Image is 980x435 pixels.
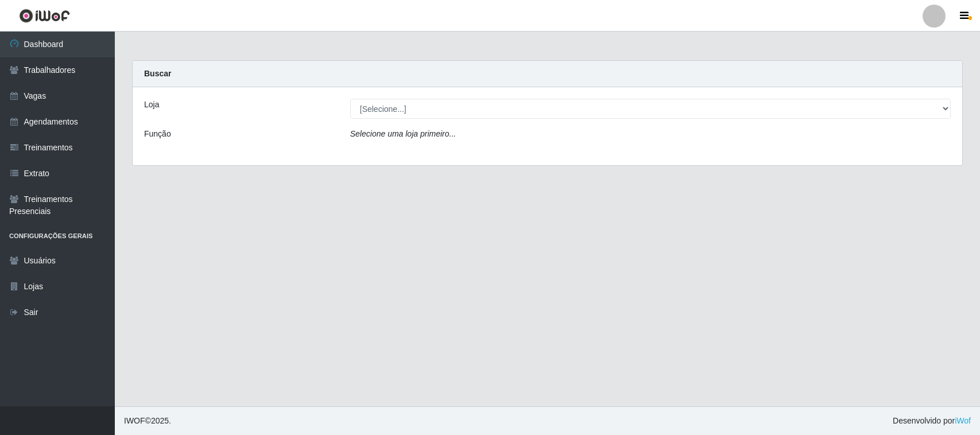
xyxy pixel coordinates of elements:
[350,129,456,138] i: Selecione uma loja primeiro...
[893,415,971,427] span: Desenvolvido por
[144,99,159,111] label: Loja
[19,9,70,23] img: CoreUI Logo
[144,128,171,140] label: Função
[124,415,171,427] span: © 2025 .
[955,416,971,425] a: iWof
[144,69,171,78] strong: Buscar
[124,416,145,425] span: IWOF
